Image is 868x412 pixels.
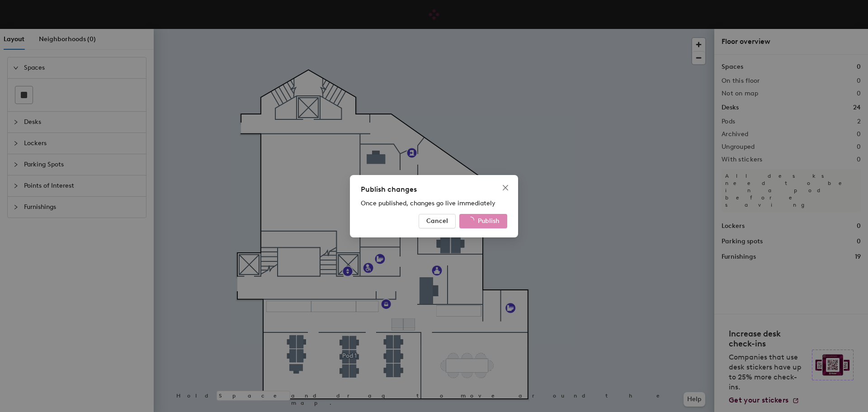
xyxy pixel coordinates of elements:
[478,217,500,225] span: Publish
[459,214,507,228] button: Publish
[498,180,513,195] button: Close
[361,184,507,195] div: Publish changes
[419,214,456,228] button: Cancel
[361,199,495,207] span: Once published, changes go live immediately
[426,217,448,225] span: Cancel
[502,184,509,191] span: close
[466,215,476,225] span: loading
[498,184,513,191] span: Close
